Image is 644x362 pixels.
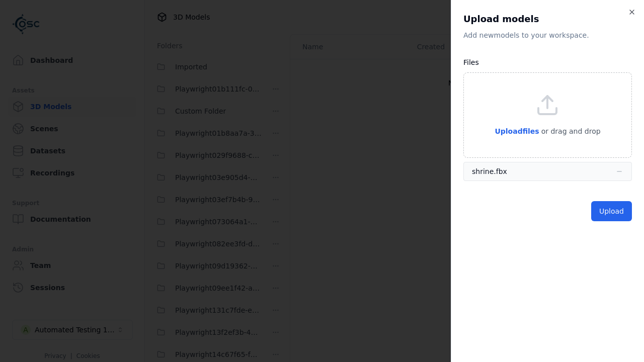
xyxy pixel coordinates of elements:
[591,201,632,221] button: Upload
[463,12,632,26] h2: Upload models
[463,30,632,40] p: Add new model s to your workspace.
[472,166,507,176] div: shrine.fbx
[463,58,479,66] label: Files
[495,127,539,135] span: Upload files
[539,125,601,137] p: or drag and drop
